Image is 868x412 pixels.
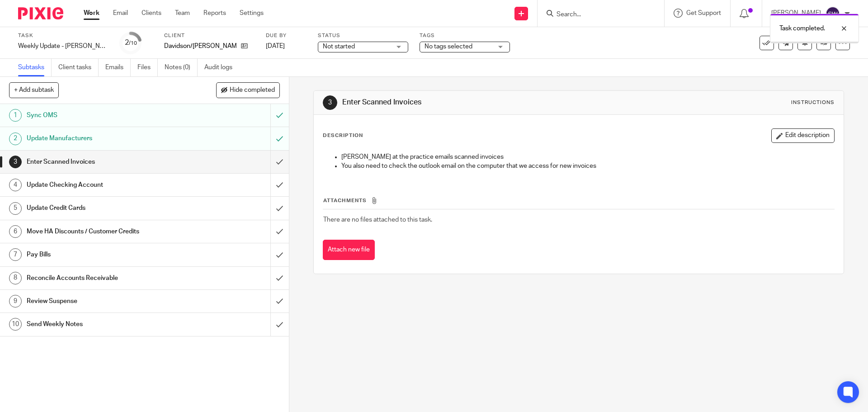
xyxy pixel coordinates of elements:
a: Client tasks [58,59,99,76]
span: Hide completed [230,87,275,94]
h1: Sync OMS [27,109,183,122]
img: Pixie [18,7,63,19]
button: Hide completed [216,82,280,98]
h1: Pay Bills [27,248,183,261]
h1: Reconcile Accounts Receivable [27,271,183,285]
div: 8 [9,272,22,284]
div: 2 [125,38,137,48]
p: Description [323,132,363,139]
h1: Enter Scanned Invoices [342,98,598,107]
label: Due by [266,32,307,39]
div: 4 [9,179,22,191]
span: Attachments [323,198,367,203]
a: Audit logs [204,59,239,76]
h1: Send Weekly Notes [27,317,183,331]
div: 6 [9,225,22,238]
span: No tags selected [425,43,472,50]
div: 3 [9,156,22,168]
a: Team [175,9,190,18]
small: /10 [129,41,137,46]
div: Instructions [791,99,835,106]
img: svg%3E [826,6,840,21]
a: Clients [142,9,161,18]
div: 1 [9,109,22,122]
button: + Add subtask [9,82,59,98]
p: Task completed. [779,24,825,33]
div: Weekly Update - Davidson-Calkins [18,42,108,51]
div: 3 [323,95,337,110]
div: 2 [9,133,22,145]
span: Not started [323,43,355,50]
div: 5 [9,202,22,215]
a: Notes (0) [165,59,198,76]
a: Emails [105,59,131,76]
h1: Enter Scanned Invoices [27,155,183,169]
button: Edit description [771,128,835,143]
p: [PERSON_NAME] at the practice emails scanned invoices [341,152,834,161]
a: Work [84,9,99,18]
h1: Update Checking Account [27,178,183,192]
label: Client [164,32,255,39]
h1: Update Manufacturers [27,132,183,145]
label: Task [18,32,108,39]
a: Subtasks [18,59,52,76]
button: Attach new file [323,240,375,260]
span: [DATE] [266,43,285,49]
span: There are no files attached to this task. [323,217,432,223]
h1: Update Credit Cards [27,201,183,215]
div: 10 [9,318,22,331]
div: Weekly Update - [PERSON_NAME] [18,42,108,51]
p: Davidson/[PERSON_NAME] [164,42,236,51]
a: Email [113,9,128,18]
h1: Review Suspense [27,294,183,308]
div: 9 [9,295,22,308]
p: You also need to check the outlook email on the computer that we access for new invoices [341,161,834,170]
label: Tags [420,32,510,39]
h1: Move HA Discounts / Customer Credits [27,225,183,238]
a: Reports [203,9,226,18]
a: Files [137,59,158,76]
a: Settings [240,9,264,18]
label: Status [318,32,408,39]
div: 7 [9,248,22,261]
